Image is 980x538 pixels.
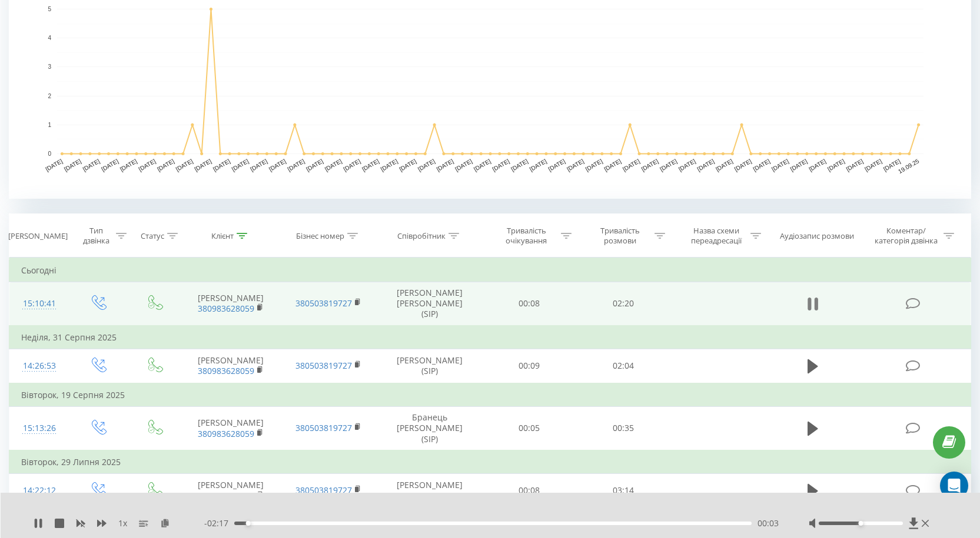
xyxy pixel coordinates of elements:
[482,349,576,383] td: 00:09
[589,226,652,246] div: Тривалість розмови
[295,360,352,371] a: 380503819727
[473,158,492,172] text: [DATE]
[198,365,254,376] a: 380983628059
[677,158,697,172] text: [DATE]
[193,158,212,172] text: [DATE]
[377,473,483,508] td: [PERSON_NAME] (SIP)
[547,158,567,172] text: [DATE]
[882,158,902,172] text: [DATE]
[380,158,399,172] text: [DATE]
[295,422,352,433] a: 380503819727
[758,517,779,529] span: 00:03
[780,231,854,241] div: Аудіозапис розмови
[48,6,51,12] text: 5
[141,231,164,241] div: Статус
[491,158,511,172] text: [DATE]
[79,226,112,246] div: Тип дзвінка
[21,292,58,315] div: 15:10:41
[198,490,254,502] a: 380983628059
[482,282,576,326] td: 00:08
[9,259,971,282] td: Сьогодні
[343,158,362,172] text: [DATE]
[48,151,51,157] text: 0
[510,158,529,172] text: [DATE]
[82,158,101,172] text: [DATE]
[397,231,446,241] div: Співробітник
[21,355,58,377] div: 14:26:53
[295,298,352,309] a: 380503819727
[231,158,250,172] text: [DATE]
[246,521,251,526] div: Accessibility label
[897,158,921,175] text: 19.09.25
[733,158,753,172] text: [DATE]
[863,158,883,172] text: [DATE]
[156,158,175,172] text: [DATE]
[9,450,971,474] td: Вівторок, 29 Липня 2025
[398,158,417,172] text: [DATE]
[436,158,455,172] text: [DATE]
[377,407,483,450] td: Бранець [PERSON_NAME] (SIP)
[295,484,352,496] a: 380503819727
[119,158,138,172] text: [DATE]
[872,226,941,246] div: Коментар/категорія дзвінка
[789,158,809,172] text: [DATE]
[48,93,51,99] text: 2
[287,158,306,172] text: [DATE]
[685,226,748,246] div: Назва схеми переадресації
[454,158,473,172] text: [DATE]
[576,349,670,383] td: 02:04
[482,473,576,508] td: 00:08
[21,479,58,502] div: 14:22:12
[249,158,268,172] text: [DATE]
[858,521,863,526] div: Accessibility label
[63,158,82,172] text: [DATE]
[175,158,194,172] text: [DATE]
[9,383,971,407] td: Вівторок, 19 Серпня 2025
[324,158,343,172] text: [DATE]
[204,517,234,529] span: - 02:17
[9,326,971,349] td: Неділя, 31 Серпня 2025
[940,472,968,500] div: Open Intercom Messenger
[696,158,716,172] text: [DATE]
[845,158,865,172] text: [DATE]
[182,473,280,508] td: [PERSON_NAME]
[8,231,68,241] div: [PERSON_NAME]
[44,158,64,172] text: [DATE]
[659,158,678,172] text: [DATE]
[138,158,157,172] text: [DATE]
[377,282,483,326] td: [PERSON_NAME] [PERSON_NAME] (SIP)
[118,517,127,529] span: 1 x
[182,282,280,326] td: [PERSON_NAME]
[198,303,254,314] a: 380983628059
[495,226,558,246] div: Тривалість очікування
[752,158,771,172] text: [DATE]
[576,407,670,450] td: 00:35
[48,122,51,128] text: 1
[482,407,576,450] td: 00:05
[182,407,280,450] td: [PERSON_NAME]
[212,158,231,172] text: [DATE]
[576,282,670,326] td: 02:20
[826,158,846,172] text: [DATE]
[603,158,622,172] text: [DATE]
[48,64,51,71] text: 3
[529,158,548,172] text: [DATE]
[640,158,660,172] text: [DATE]
[576,473,670,508] td: 03:14
[622,158,641,172] text: [DATE]
[770,158,790,172] text: [DATE]
[377,349,483,383] td: [PERSON_NAME] (SIP)
[21,417,58,440] div: 15:13:26
[715,158,734,172] text: [DATE]
[305,158,324,172] text: [DATE]
[48,35,51,41] text: 4
[566,158,585,172] text: [DATE]
[182,349,280,383] td: [PERSON_NAME]
[584,158,604,172] text: [DATE]
[100,158,119,172] text: [DATE]
[417,158,436,172] text: [DATE]
[361,158,380,172] text: [DATE]
[296,231,344,241] div: Бізнес номер
[268,158,287,172] text: [DATE]
[211,231,234,241] div: Клієнт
